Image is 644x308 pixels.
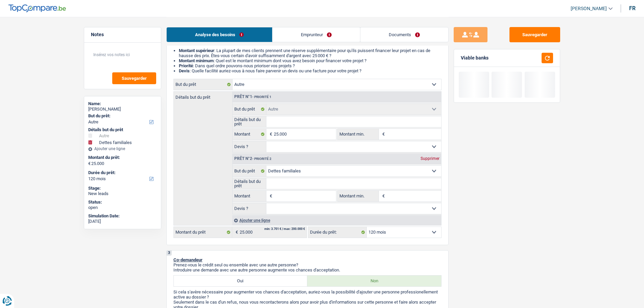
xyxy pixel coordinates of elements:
[88,219,157,224] div: [DATE]
[179,63,193,68] strong: Priorité
[338,129,379,140] label: Montant min.
[167,251,172,256] div: 3
[112,72,156,84] button: Sauvegarder
[233,95,273,99] div: Prêt n°1
[233,191,267,202] label: Montant
[179,68,190,73] span: Devis
[88,101,157,106] div: Name:
[461,55,488,61] div: Viable banks
[88,161,91,166] span: €
[233,166,267,176] label: But du prêt
[88,186,157,191] div: Stage:
[88,113,156,119] label: But du prêt:
[252,95,271,99] span: - Priorité 1
[179,58,214,63] strong: Montant minimum
[419,157,441,161] div: Supprimer
[233,116,267,127] label: Détails but du prêt
[233,157,273,161] div: Prêt n°2
[174,92,232,99] label: Détails but du prêt
[266,129,274,140] span: €
[88,213,157,219] div: Simulation Date:
[379,129,386,140] span: €
[173,262,442,267] p: Prenez-vous le crédit seul ou ensemble avec une autre personne?
[179,48,214,53] strong: Montant supérieur
[88,170,156,175] label: Durée du prêt:
[233,141,267,152] label: Devis ?
[174,227,232,238] label: Montant du prêt
[509,27,560,42] button: Sauvegarder
[264,228,305,231] div: min: 3.701 € / max: 200.000 €
[233,178,267,189] label: Détails but du prêt
[167,27,272,42] a: Analyse des besoins
[174,79,233,90] label: But du prêt
[272,27,360,42] a: Emprunteur
[307,276,441,286] label: Non
[266,191,274,202] span: €
[88,127,157,133] div: Détails but du prêt
[173,289,442,300] p: Si cela s'avère nécessaire pour augmenter vos chances d'acceptation, auriez-vous la possibilité d...
[179,48,442,58] li: : La plupart de mes clients prennent une réserve supplémentaire pour qu'ils puissent financer leu...
[122,76,147,80] span: Sauvegarder
[379,191,386,202] span: €
[629,5,636,11] div: fr
[88,199,157,205] div: Status:
[88,106,157,112] div: [PERSON_NAME]
[173,257,202,262] span: Co-demandeur
[179,63,442,68] li: : Dans quel ordre pouvons-nous prioriser vos projets ?
[91,32,154,38] h5: Notes
[232,215,441,225] div: Ajouter une ligne
[88,191,157,196] div: New leads
[571,6,607,11] span: [PERSON_NAME]
[88,205,157,210] div: open
[179,58,442,63] li: : Quel est le montant minimum dont vous avez besoin pour financer votre projet ?
[308,227,367,238] label: Durée du prêt:
[252,157,271,161] span: - Priorité 2
[360,27,448,42] a: Documents
[88,146,157,151] div: Ajouter une ligne
[338,191,379,202] label: Montant min.
[8,4,66,13] img: TopCompare Logo
[179,68,442,73] li: : Quelle facilité auriez-vous à nous faire parvenir un devis ou une facture pour votre projet ?
[233,129,267,140] label: Montant
[88,155,156,160] label: Montant du prêt:
[565,3,613,14] a: [PERSON_NAME]
[232,227,240,238] span: €
[233,104,267,115] label: But du prêt
[233,203,267,214] label: Devis ?
[173,267,442,273] p: Introduire une demande avec une autre personne augmente vos chances d'acceptation.
[174,276,308,286] label: Oui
